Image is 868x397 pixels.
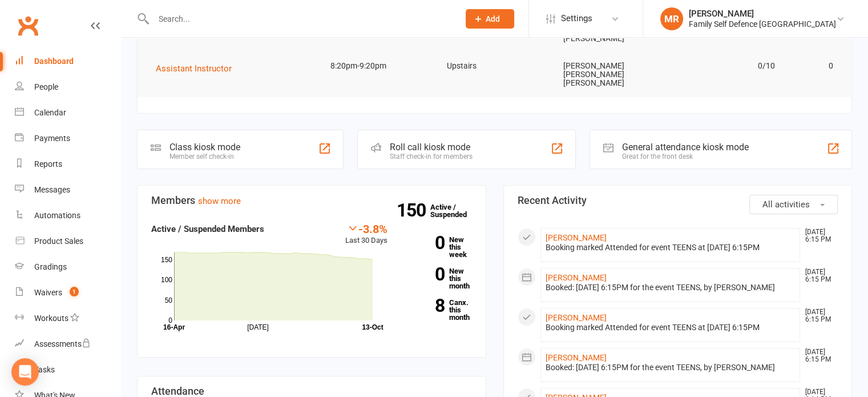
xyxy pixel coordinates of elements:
[546,353,607,362] a: [PERSON_NAME]
[169,142,240,153] div: Class kiosk mode
[437,53,553,79] td: Upstairs
[800,348,837,363] time: [DATE] 6:15 PM
[15,177,120,203] a: Messages
[785,53,843,79] td: 0
[34,262,67,271] div: Gradings
[345,222,387,235] div: -3.8%
[762,199,810,210] span: All activities
[345,222,387,247] div: Last 30 Days
[749,195,838,214] button: All activities
[546,313,607,322] a: [PERSON_NAME]
[546,243,796,252] div: Booking marked Attended for event TEENS at [DATE] 6:15PM
[405,234,445,251] strong: 0
[15,203,120,228] a: Automations
[390,142,473,153] div: Roll call kiosk mode
[169,153,240,161] div: Member self check-in
[151,224,264,234] strong: Active / Suspended Members
[151,195,472,206] h3: Members
[390,153,473,161] div: Staff check-in for members
[15,100,120,126] a: Calendar
[15,228,120,254] a: Product Sales
[689,9,836,19] div: [PERSON_NAME]
[405,297,445,314] strong: 8
[546,363,796,372] div: Booked: [DATE] 6:15PM for the event TEENS, by [PERSON_NAME]
[546,283,796,292] div: Booked: [DATE] 6:15PM for the event TEENS, by [PERSON_NAME]
[486,14,500,23] span: Add
[34,185,70,194] div: Messages
[34,211,80,220] div: Automations
[800,308,837,323] time: [DATE] 6:15 PM
[405,267,472,290] a: 0New this month
[800,228,837,243] time: [DATE] 6:15 PM
[34,134,70,143] div: Payments
[397,202,430,219] strong: 150
[198,196,241,206] a: show more
[34,57,74,66] div: Dashboard
[405,236,472,258] a: 0New this week
[15,357,120,383] a: Tasks
[405,299,472,321] a: 8Canx. this month
[11,358,39,386] div: Open Intercom Messenger
[15,126,120,151] a: Payments
[15,254,120,280] a: Gradings
[156,63,232,74] span: Assistant Instructor
[546,233,607,242] a: [PERSON_NAME]
[150,11,451,27] input: Search...
[15,74,120,100] a: People
[15,49,120,74] a: Dashboard
[622,153,749,161] div: Great for the front desk
[34,339,91,348] div: Assessments
[34,236,83,246] div: Product Sales
[34,365,55,374] div: Tasks
[561,6,592,31] span: Settings
[34,108,66,117] div: Calendar
[405,266,445,283] strong: 0
[622,142,749,153] div: General attendance kiosk mode
[34,288,62,297] div: Waivers
[15,306,120,331] a: Workouts
[70,287,79,296] span: 1
[800,268,837,283] time: [DATE] 6:15 PM
[34,82,58,91] div: People
[518,195,838,206] h3: Recent Activity
[34,314,68,323] div: Workouts
[660,7,683,30] div: MR
[689,19,836,29] div: Family Self Defence [GEOGRAPHIC_DATA]
[546,273,607,282] a: [PERSON_NAME]
[320,53,437,79] td: 8:20pm-9:20pm
[15,151,120,177] a: Reports
[552,53,669,97] td: [PERSON_NAME] [PERSON_NAME] [PERSON_NAME]
[546,323,796,332] div: Booking marked Attended for event TEENS at [DATE] 6:15PM
[15,331,120,357] a: Assessments
[669,53,785,79] td: 0/10
[151,386,472,397] h3: Attendance
[14,11,42,40] a: Clubworx
[430,195,481,227] a: 150Active / Suspended
[15,280,120,306] a: Waivers 1
[156,62,240,75] button: Assistant Instructor
[34,159,62,169] div: Reports
[466,9,514,29] button: Add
